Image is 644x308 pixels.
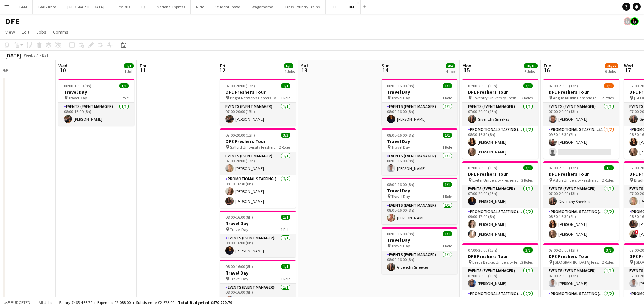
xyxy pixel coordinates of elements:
[630,17,639,25] app-user-avatar: Tim Bodenham
[151,0,191,14] button: National Express
[624,17,632,25] app-user-avatar: Tim Bodenham
[22,53,39,58] span: Week 37
[326,0,343,14] button: TPE
[246,0,279,14] button: Wagamama
[5,29,15,35] span: View
[33,28,49,37] a: Jobs
[50,28,71,37] a: Comms
[5,52,21,59] div: [DATE]
[136,0,151,14] button: IQ
[36,29,46,35] span: Jobs
[3,299,31,306] button: Budgeted
[53,29,68,35] span: Comms
[11,300,30,305] span: Budgeted
[178,300,232,305] span: Total Budgeted £470 229.79
[42,53,49,58] div: BST
[19,28,32,37] a: Edit
[210,0,246,14] button: StudentCrowd
[62,0,110,14] button: [GEOGRAPHIC_DATA]
[3,28,18,37] a: View
[33,0,62,14] button: BarBurrito
[5,16,19,26] h1: DFE
[37,300,53,305] span: All jobs
[14,0,33,14] button: BAM
[110,0,136,14] button: First Bus
[343,0,361,14] button: DFE
[22,29,29,35] span: Edit
[191,0,210,14] button: Nido
[279,0,326,14] button: Cross Country Trains
[59,300,232,305] div: Salary £465 466.79 + Expenses £2 088.00 + Subsistence £2 675.00 =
